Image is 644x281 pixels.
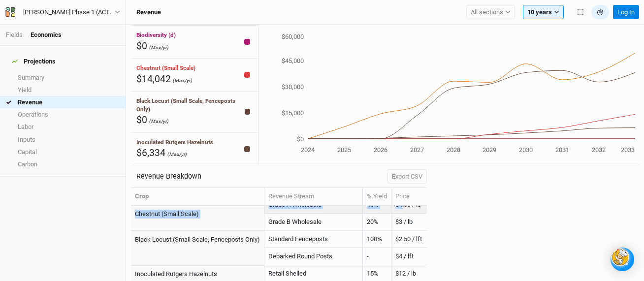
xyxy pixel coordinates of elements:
[264,214,363,231] td: Grade B Wholesale
[363,188,391,206] th: % Yield
[297,135,304,143] tspan: $0
[131,231,264,248] td: Black Locust (Small Scale, Fenceposts Only)
[136,40,147,52] span: $0
[136,64,195,71] span: Chestnut (Small Scale)
[136,172,201,181] h3: Revenue Breakdown
[173,77,193,84] span: (Max/yr)
[337,146,351,154] tspan: 2025
[621,146,635,154] tspan: 2033
[363,248,391,265] td: -
[391,231,427,248] td: $2.50 / lft
[131,188,264,206] th: Crop
[136,139,213,146] span: Inoculated Rutgers Hazelnuts
[264,248,363,265] td: Debarked Round Posts
[301,146,315,154] tspan: 2024
[282,57,304,64] tspan: $45,000
[391,248,427,265] td: $4 / lft
[374,146,387,154] tspan: 2026
[5,7,121,18] button: [PERSON_NAME] Phase 1 (ACTIVE 2024)
[149,118,169,125] span: (Max/yr)
[131,205,264,222] td: Chestnut (Small Scale)
[136,73,171,85] span: $14,042
[282,109,304,117] tspan: $15,000
[363,231,391,248] td: 100%
[471,7,503,17] span: All sections
[264,231,363,248] td: Standard Fenceposts
[483,146,496,154] tspan: 2029
[149,44,169,51] span: (Max/yr)
[519,146,533,154] tspan: 2030
[12,58,56,65] div: Projections
[363,214,391,231] td: 20%
[282,83,304,91] tspan: $30,000
[31,31,62,39] div: Economics
[391,214,427,231] td: $3 / lb
[391,188,427,206] th: Price
[555,146,569,154] tspan: 2031
[167,151,187,157] span: (Max/yr)
[592,146,606,154] tspan: 2032
[136,31,176,38] span: Biodiversity (d)
[282,33,304,40] tspan: $60,000
[23,7,115,17] div: Corbin Hill Phase 1 (ACTIVE 2024)
[387,169,427,184] button: Export CSV
[136,147,165,158] span: $6,334
[611,248,634,271] div: Open Intercom Messenger
[466,5,515,20] button: All sections
[136,8,161,16] h3: Revenue
[136,97,235,112] span: Black Locust (Small Scale, Fenceposts Only)
[523,5,564,20] button: 10 years
[613,5,639,20] button: Log In
[23,7,115,17] div: [PERSON_NAME] Phase 1 (ACTIVE 2024)
[264,188,363,206] th: Revenue Stream
[136,114,147,125] span: $0
[410,146,424,154] tspan: 2027
[6,31,23,38] a: Fields
[447,146,460,154] tspan: 2028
